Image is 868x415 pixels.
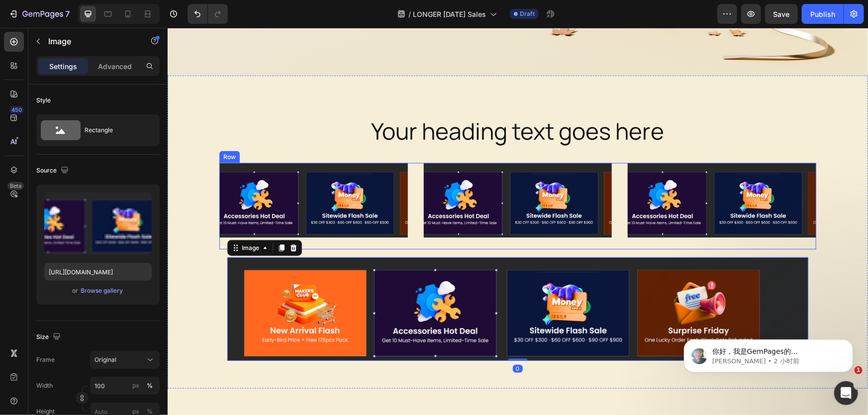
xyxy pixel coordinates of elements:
[855,366,863,374] span: 1
[834,381,858,405] iframe: Intercom live chat
[98,61,132,72] p: Advanced
[43,38,172,47] p: Message from Annie, sent 2 小时前
[765,4,798,24] button: Save
[90,377,160,395] input: px%
[4,4,74,24] button: 7
[147,381,153,390] div: %
[130,380,142,392] button: %
[36,355,55,364] label: Frame
[345,337,355,345] div: 0
[48,35,133,47] p: Image
[144,380,156,392] button: px
[95,355,116,364] span: Original
[36,381,53,390] label: Width
[460,135,649,210] img: gempages_490436405370029203-b1f50128-7ad6-4d6f-a53d-09e4e4fd9e92.png
[43,29,171,96] span: 你好，我是GemPages的[PERSON_NAME]。 我想跟进一下，确认你有没有机会查看我的最后评论。如果你有任何问题，请不要犹豫，让我知道；我很乐意帮助你。请注意：如果没有回复，这个聊天框...
[60,230,641,333] img: gempages_490436405370029203-b1f50128-7ad6-4d6f-a53d-09e4e4fd9e92.png
[49,61,77,72] p: Settings
[36,331,63,344] div: Size
[413,9,486,19] span: LONGER [DATE] Sales
[168,28,868,415] iframe: To enrich screen reader interactions, please activate Accessibility in Grammarly extension settings
[36,164,71,177] div: Source
[773,10,790,18] span: Save
[81,286,123,295] div: Browse gallery
[44,192,152,255] img: preview-image
[90,351,160,369] button: Original
[36,96,51,105] div: Style
[132,381,139,390] div: px
[256,135,445,210] img: gempages_490436405370029203-b1f50128-7ad6-4d6f-a53d-09e4e4fd9e92.png
[520,9,535,18] span: Draft
[54,125,70,134] div: Row
[408,9,411,19] span: /
[669,319,868,388] iframe: Intercom notifications 消息
[72,216,94,225] div: Image
[44,263,152,281] input: https://example.com/image.jpg
[7,182,24,190] div: Beta
[188,4,228,24] div: Undo/Redo
[85,119,145,142] div: Rectangle
[65,8,70,20] p: 7
[802,4,844,24] button: Publish
[81,286,124,296] button: Browse gallery
[810,9,835,19] div: Publish
[9,106,24,114] div: 450
[73,285,79,297] span: or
